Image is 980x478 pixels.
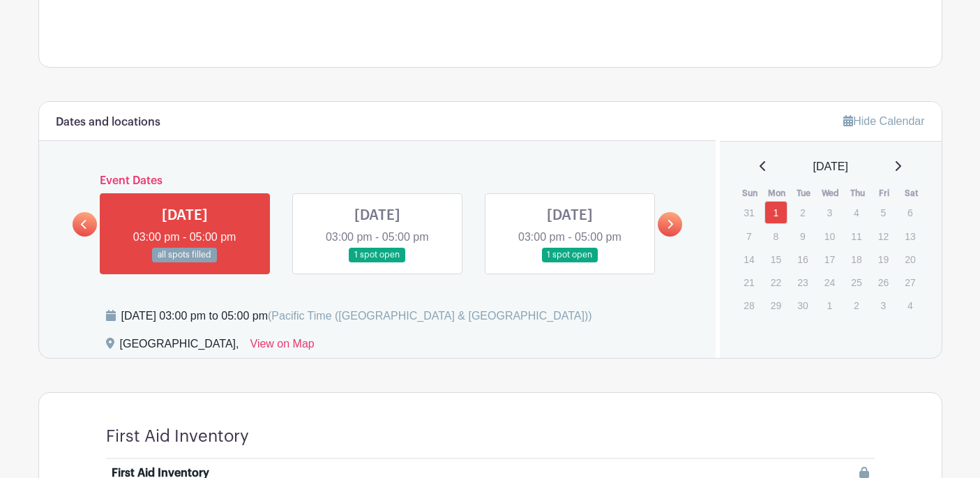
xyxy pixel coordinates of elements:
[818,225,841,247] p: 10
[790,186,817,200] th: Tue
[898,186,925,200] th: Sat
[737,271,760,293] p: 21
[898,202,921,223] p: 6
[818,248,841,270] p: 17
[817,186,845,200] th: Wed
[268,310,592,322] span: (Pacific Time ([GEOGRAPHIC_DATA] & [GEOGRAPHIC_DATA]))
[872,202,895,223] p: 5
[764,248,787,270] p: 15
[791,202,814,223] p: 2
[106,426,249,447] h4: First Aid Inventory
[844,186,871,200] th: Thu
[764,201,787,224] a: 1
[121,308,592,324] div: [DATE] 03:00 pm to 05:00 pm
[813,158,848,175] span: [DATE]
[791,271,814,293] p: 23
[791,294,814,316] p: 30
[898,271,921,293] p: 27
[764,186,791,200] th: Mon
[737,225,760,247] p: 7
[898,248,921,270] p: 20
[872,294,895,316] p: 3
[845,271,868,293] p: 25
[737,186,764,200] th: Sun
[843,115,924,127] a: Hide Calendar
[818,202,841,223] p: 3
[872,225,895,247] p: 12
[818,271,841,293] p: 24
[764,294,787,316] p: 29
[737,294,760,316] p: 28
[791,225,814,247] p: 9
[872,271,895,293] p: 26
[56,116,160,129] h6: Dates and locations
[872,248,895,270] p: 19
[120,336,239,358] div: [GEOGRAPHIC_DATA],
[845,225,868,247] p: 11
[737,248,760,270] p: 14
[764,271,787,293] p: 22
[898,225,921,247] p: 13
[898,294,921,316] p: 4
[845,202,868,223] p: 4
[791,248,814,270] p: 16
[250,336,315,358] a: View on Map
[737,202,760,223] p: 31
[97,174,658,188] h6: Event Dates
[871,186,898,200] th: Fri
[818,294,841,316] p: 1
[845,248,868,270] p: 18
[764,225,787,247] p: 8
[845,294,868,316] p: 2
